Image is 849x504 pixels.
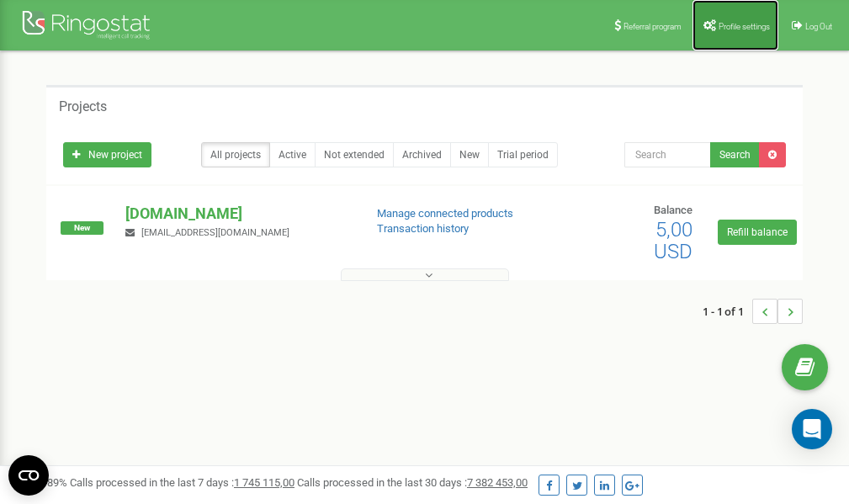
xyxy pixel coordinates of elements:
[61,221,103,235] span: New
[718,220,797,245] a: Refill balance
[805,22,832,31] span: Log Out
[623,22,682,31] span: Referral program
[710,142,760,167] button: Search
[63,142,151,167] a: New project
[624,142,711,167] input: Search
[141,227,289,238] span: [EMAIL_ADDRESS][DOMAIN_NAME]
[654,204,692,216] span: Balance
[792,409,832,449] div: Open Intercom Messenger
[70,476,294,489] span: Calls processed in the last 7 days :
[377,207,513,220] a: Manage connected products
[201,142,270,167] a: All projects
[467,476,528,489] u: 7 382 453,00
[488,142,558,167] a: Trial period
[654,218,692,263] span: 5,00 USD
[8,455,49,496] button: Open CMP widget
[269,142,316,167] a: Active
[393,142,451,167] a: Archived
[59,99,107,114] h5: Projects
[703,282,803,341] nav: ...
[297,476,528,489] span: Calls processed in the last 30 days :
[125,203,349,225] p: [DOMAIN_NAME]
[719,22,770,31] span: Profile settings
[377,222,469,235] a: Transaction history
[315,142,394,167] a: Not extended
[450,142,489,167] a: New
[234,476,294,489] u: 1 745 115,00
[703,299,752,324] span: 1 - 1 of 1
